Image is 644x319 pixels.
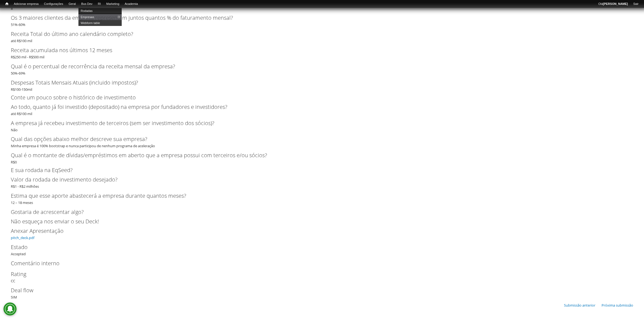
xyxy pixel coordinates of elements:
a: Submissão anterior [564,303,595,308]
label: Qual é o montante de dívidas/empréstimos em aberto que a empresa possui com terceiros e/ou sócios? [11,152,624,160]
label: Rating [11,270,624,278]
a: Início [3,1,11,6]
div: R$0 [11,152,633,165]
label: Ao todo, quanto já foi investido (depositado) na empresa por fundadores e investidores? [11,103,624,111]
label: Deal flow [11,287,624,295]
div: 51%-60% [11,14,633,27]
h2: Conte um pouco sobre o histórico de investimento [11,95,633,100]
label: Despesas Totais Mensais Atuais (incluido impostos)? [11,79,624,87]
strong: [PERSON_NAME] [603,2,628,5]
label: Receita acumulada nos últimos 12 meses [11,46,624,54]
span: Início [5,2,8,6]
label: A empresa já recebeu investimento de terceiros (sem ser investimento dos sócios)? [11,119,624,127]
label: Receita Total do último ano calendário completo? [11,30,624,38]
a: Sair [630,1,641,7]
div: CC [11,270,633,284]
h2: Não esqueça nos enviar o seu Deck! [11,219,633,224]
a: Marketing [104,1,122,7]
label: Qual é o percentual de recorrência da receita mensal da empresa? [11,62,624,70]
div: Não [11,119,633,133]
label: Estado [11,243,624,251]
a: pitch_deck.pdf [11,236,34,240]
a: Olá[PERSON_NAME] [596,1,630,7]
div: até R$100 mil [11,30,633,43]
a: Bus Dev [78,1,95,7]
a: Adicionar empresa [11,1,41,7]
label: Qual das opções abaixo melhor descreve sua empresa? [11,135,624,143]
a: Próxima submissão [602,303,633,308]
div: Accepted [11,243,633,257]
a: Academia [122,1,141,7]
div: Minha empresa é 100% bootstrap e nunca participou de nenhum programa de aceleração [11,135,633,149]
h2: E sua rodada na EqSeed? [11,168,633,173]
div: R$100-150mil [11,79,633,92]
a: RI [95,1,104,7]
label: Comentário interno [11,260,624,268]
div: R$250 mil - R$500 mil [11,46,633,60]
label: Anexar Apresentação [11,227,624,235]
div: 50%-69% [11,62,633,76]
a: Configurações [41,1,66,7]
label: Os 3 maiores clientes da empresa representam juntos quantos % do faturamento mensal? [11,14,624,22]
label: Gostaria de acrescentar algo? [11,208,624,216]
a: Geral [66,1,78,7]
div: SIM [11,287,633,300]
div: 12 – 18 meses [11,192,633,206]
label: Valor da rodada de investimento desejado? [11,176,624,184]
div: R$1 - R$2 milhões [11,176,633,189]
div: até R$100 mil [11,103,633,116]
label: Estima que esse aporte abastecerá a empresa durante quantos meses? [11,192,624,200]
